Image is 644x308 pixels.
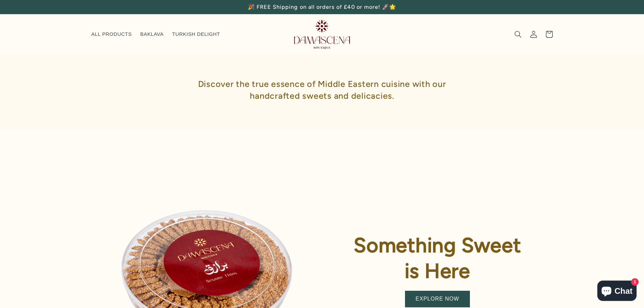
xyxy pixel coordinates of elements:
strong: Something Sweet is Here [354,233,521,283]
img: Damascena Boutique [294,20,350,49]
a: Damascena Boutique [282,17,362,51]
summary: Search [510,26,526,42]
span: BAKLAVA [140,31,164,38]
span: 🎉 FREE Shipping on all orders of £40 or more! 🚀🌟 [248,4,396,10]
a: ALL PRODUCTS [87,27,136,42]
h1: Discover the true essence of Middle Eastern cuisine with our handcrafted sweets and delicacies. [173,68,471,112]
a: TURKISH DELIGHT [168,27,224,42]
span: TURKISH DELIGHT [172,31,220,38]
a: BAKLAVA [136,27,168,42]
a: EXPLORE NOW [405,291,470,307]
span: ALL PRODUCTS [91,31,132,38]
inbox-online-store-chat: Shopify online store chat [595,281,639,303]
